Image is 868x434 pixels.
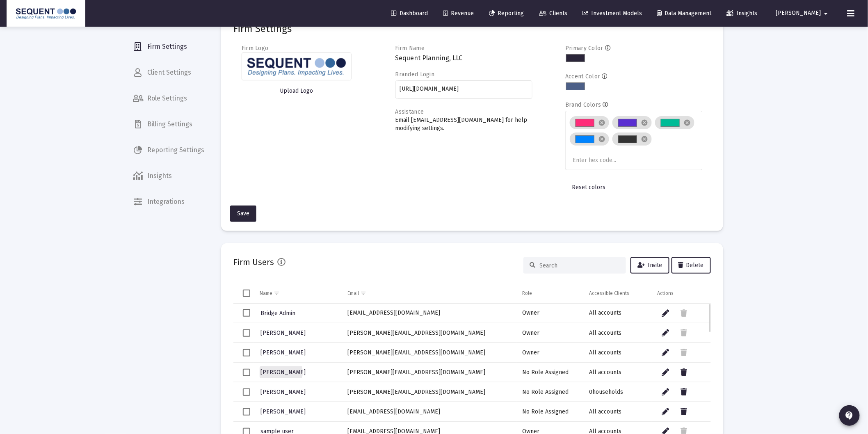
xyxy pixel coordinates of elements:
div: Select all [243,290,250,297]
button: Reset colors [565,179,612,196]
button: Delete [672,257,711,274]
span: T [3,39,7,46]
span: Show filter options for column 'Email' [361,290,367,296]
span: Dashboard [391,10,428,17]
button: Upload Logo [242,83,352,99]
td: [PERSON_NAME][EMAIL_ADDRESS][DOMAIN_NAME] [342,363,516,382]
div: Select row [243,349,250,356]
span: Reporting [489,10,524,17]
a: [PERSON_NAME] [260,406,306,418]
td: Column Name [254,283,342,303]
mat-chip-list: Brand colors [570,114,699,165]
button: Invite [630,257,669,274]
span: [PERSON_NAME] [260,408,306,415]
span: Sequent Planning, LLC (Sequent), is an SEC Registered Investment Adviser (RIA). Sequent Planning ... [3,6,469,20]
a: Reporting [482,5,530,22]
span: Invite [637,262,662,269]
h3: Sequent Planning, LLC [395,53,533,64]
img: Dashboard [13,5,79,22]
span: [PERSON_NAME] [776,10,821,17]
div: Select row [243,388,250,396]
span: All accounts [589,329,621,336]
span: Owner [522,329,539,336]
button: Save [230,206,256,222]
span: No Role Assigned [522,388,569,395]
span: [PERSON_NAME] [260,369,306,376]
span: Save [237,210,249,217]
div: Role [522,290,532,297]
td: [EMAIL_ADDRESS][DOMAIN_NAME] [342,402,516,422]
div: Select row [243,309,250,317]
td: Column Email [342,283,516,303]
span: Reset colors [572,184,605,191]
mat-icon: arrow_drop_down [821,5,831,22]
a: [PERSON_NAME] [260,347,306,359]
span: Data Management [657,10,712,17]
a: [PERSON_NAME] [260,386,306,398]
td: [PERSON_NAME][EMAIL_ADDRESS][DOMAIN_NAME] [342,382,516,402]
span: Bridge Admin [260,310,295,317]
mat-icon: cancel [598,119,606,126]
span: Clients [539,10,567,17]
div: Name [260,290,272,297]
span: [PERSON_NAME] [260,329,306,336]
mat-icon: cancel [641,135,649,143]
a: Reporting Settings [126,140,211,160]
label: Assistance [395,108,424,115]
td: [PERSON_NAME][EMAIL_ADDRESS][DOMAIN_NAME] [342,343,516,363]
a: Firm Settings [126,37,211,57]
a: Insights [720,5,764,22]
label: Firm Name [395,45,425,52]
span: hese reports are not to be construed as an offer or the solicitation of an offer to buy or sell s... [3,39,468,72]
span: Upload Logo [280,87,313,94]
mat-icon: contact_support [845,411,854,420]
div: Select row [243,329,250,337]
label: Primary Color [565,45,603,52]
a: Client Settings [126,63,211,82]
a: Dashboard [384,5,434,22]
span: All accounts [589,349,621,356]
a: Investment Models [576,5,649,22]
label: Firm Logo [242,45,269,52]
a: Bridge Admin [260,307,296,319]
span: All accounts [589,369,621,376]
a: Billing Settings [126,114,211,134]
div: Accessible Clients [589,290,629,297]
a: Data Management [651,5,718,22]
td: [EMAIL_ADDRESS][DOMAIN_NAME] [342,304,516,323]
span: Revenue [443,10,474,17]
td: Column Accessible Clients [583,283,651,303]
div: Select row [243,408,250,416]
div: Actions [657,290,674,297]
mat-icon: cancel [598,135,606,143]
p: Email [EMAIL_ADDRESS][DOMAIN_NAME] for help modifying settings. [395,116,533,132]
mat-icon: cancel [641,119,649,126]
span: [PERSON_NAME] [260,349,306,356]
a: Revenue [436,5,480,22]
input: Search [539,262,620,269]
td: Column Actions [651,283,711,303]
a: Clients [532,5,574,22]
span: Owner [522,309,539,316]
div: Email [348,290,359,297]
span: All accounts [589,309,621,316]
button: [PERSON_NAME] [766,5,841,21]
span: Delete [678,262,704,269]
span: Show filter options for column 'Name' [274,290,280,296]
span: Multiple custodians may hold the assets depicted on site pages. Valuations are provided by custod... [3,91,474,103]
mat-card-title: Firm Settings [233,25,292,33]
span: Insights [727,10,758,17]
a: Role Settings [126,89,211,108]
td: Column Role [516,283,583,303]
h2: Firm Users [233,256,274,269]
span: Insights [126,166,211,186]
mat-icon: cancel [684,119,691,126]
div: Select row [243,369,250,376]
a: Integrations [126,192,211,212]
